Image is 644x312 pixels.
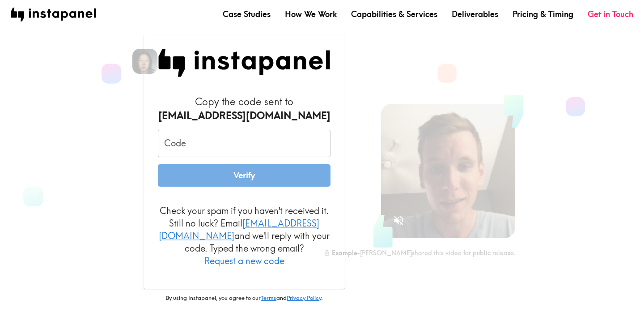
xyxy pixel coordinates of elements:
a: Privacy Policy [287,294,321,301]
a: Terms [261,294,276,301]
button: Sound is off [389,211,408,230]
p: By using Instapanel, you agree to our and . [144,294,345,302]
img: instapanel [11,8,96,21]
a: Deliverables [452,9,498,20]
button: Verify [158,164,330,187]
a: How We Work [285,9,337,20]
div: - [PERSON_NAME] shared this video for public release. [324,249,515,257]
div: [EMAIL_ADDRESS][DOMAIN_NAME] [158,109,330,123]
h6: Copy the code sent to [158,95,330,123]
b: Example [332,249,357,257]
img: Instapanel [158,49,330,77]
a: [EMAIL_ADDRESS][DOMAIN_NAME] [159,218,319,241]
a: Case Studies [223,9,271,20]
button: Request a new code [204,255,284,267]
input: xxx_xxx_xxx [158,130,330,158]
p: Check your spam if you haven't received it. Still no luck? Email and we'll reply with your code. ... [158,205,330,267]
a: Capabilities & Services [351,9,437,20]
a: Get in Touch [588,9,633,20]
img: Rennie [132,49,157,74]
a: Pricing & Timing [513,9,573,20]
